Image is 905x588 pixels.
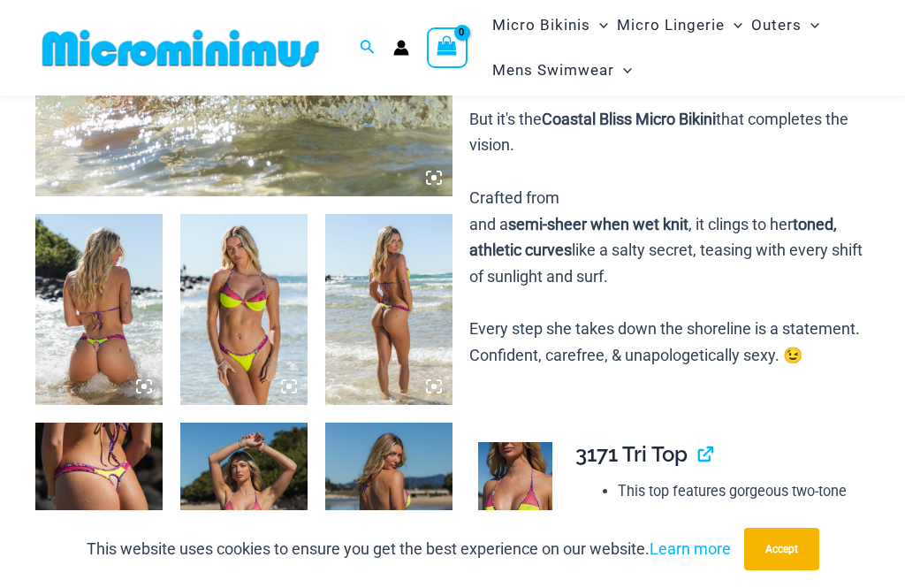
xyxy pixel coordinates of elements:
b: Coastal Bliss Micro Bikini [542,110,716,128]
a: Search icon link [360,37,376,59]
img: MM SHOP LOGO FLAT [35,28,326,68]
span: Menu Toggle [725,3,742,48]
a: Micro LingerieMenu ToggleMenu Toggle [612,3,747,48]
a: Mens SwimwearMenu ToggleMenu Toggle [488,48,636,93]
span: Menu Toggle [590,3,608,48]
img: Coastal Bliss Leopard Sunset 3171 Tri Top 4371 Thong Bikini [35,214,163,405]
span: Menu Toggle [614,48,632,93]
span: 3171 Tri Top [575,441,688,467]
a: Account icon link [393,40,409,56]
li: This top features gorgeous two-tone panels with striking contrast binds and ties! [618,478,855,557]
img: Coastal Bliss Leopard Sunset 3223 Underwire Top 4371 Thong [180,214,308,405]
span: Menu Toggle [802,3,819,48]
span: Mens Swimwear [492,48,614,93]
img: Coastal Bliss Leopard Sunset 3223 Underwire Top 4371 Thong [325,214,452,405]
p: This website uses cookies to ensure you get the best experience on our website. [87,536,731,562]
span: Outers [751,3,802,48]
button: Accept [744,528,819,570]
div: and a , it clings to her like a salty secret, teasing with every shift of sunlight and surf. Ever... [469,211,870,369]
a: Learn more [650,539,731,558]
b: semi-sheer when wet knit [508,215,688,233]
a: OutersMenu ToggleMenu Toggle [747,3,824,48]
img: Coastal Bliss Leopard Sunset 3171 Tri Top [478,442,552,554]
span: Micro Lingerie [617,3,725,48]
a: View Shopping Cart, empty [427,27,468,68]
a: Micro BikinisMenu ToggleMenu Toggle [488,3,612,48]
span: Micro Bikinis [492,3,590,48]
